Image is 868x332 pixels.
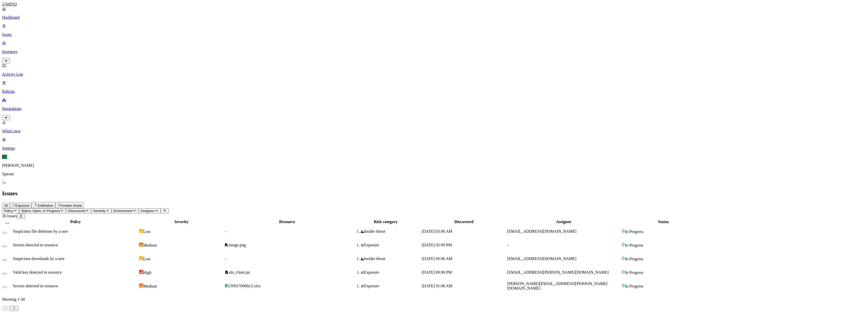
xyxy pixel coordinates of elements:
[2,172,866,176] p: Spirent
[621,256,625,260] img: status-in-progress
[21,209,60,213] span: Status: Open, In Progress
[3,273,7,274] button: Select row
[13,284,58,288] span: Secrets detected in resource
[139,243,143,247] img: severity-medium
[422,256,452,261] span: [DATE] 06:06 AM
[143,229,150,234] span: Low
[2,106,866,111] p: Integrations
[621,270,625,274] img: status-in-progress
[621,229,625,233] img: status-in-progress
[2,129,866,133] p: What's new
[625,243,643,247] span: In Progress
[139,256,143,260] img: severity-low
[2,32,866,37] p: Issues
[15,204,30,207] span: Exposure
[62,204,82,207] span: Insider threat
[13,243,58,247] span: Secrets detected in resource
[422,270,452,274] span: [DATE] 09:06 PM
[229,243,246,247] span: image.png
[507,281,607,290] span: [PERSON_NAME][EMAIL_ADDRESS][PERSON_NAME][DOMAIN_NAME]
[68,209,85,213] span: Discovered
[361,229,421,234] div: Insider threat
[2,98,866,120] a: Integrations
[621,283,625,288] img: status-in-progress
[225,284,228,287] img: google-sheets
[361,270,421,275] div: Exposure
[143,257,150,261] span: Low
[13,270,62,274] span: Valid key detected in resource
[2,155,7,159] span: EL
[3,287,7,288] button: Select row
[143,284,157,288] span: Medium
[5,222,9,224] button: Select all
[139,283,143,288] img: severity-medium
[13,256,64,261] span: Suspicious downloads by a user
[2,163,866,168] p: [PERSON_NAME]
[13,220,138,224] div: Policy
[229,270,250,274] span: aln_client.jar
[2,190,866,197] h2: Issues
[2,15,866,20] p: Dashboard
[228,284,261,288] span: GNSS7000fjv2.xlsx
[3,246,7,247] button: Select row
[139,270,143,274] img: severity-high
[225,220,350,224] div: Resource
[422,229,452,233] span: [DATE] 03:06 AM
[143,243,157,247] span: Medium
[4,204,8,207] span: All
[507,243,509,247] span: –
[2,41,866,63] a: Inventory
[361,284,421,288] div: Exposure
[139,220,224,224] div: Severity
[422,284,452,288] span: [DATE] 01:08 AM
[2,120,866,133] a: What's new
[2,63,866,77] a: Activity Log
[143,270,151,275] span: High
[141,209,155,213] span: Assignee
[2,81,866,94] a: Policies
[2,2,17,7] img: MIND
[625,229,643,234] span: In Progress
[625,270,643,275] span: In Progress
[3,259,7,261] button: Select row
[2,146,866,151] p: Settings
[625,284,643,288] span: In Progress
[507,220,620,224] div: Assignee
[114,209,133,213] span: Environment
[3,232,7,233] button: Select row
[2,297,866,302] p: Showing
[422,220,506,224] div: Discovered
[139,229,143,233] img: severity-low
[4,209,13,213] span: Policy
[225,229,227,233] span: –
[621,243,625,247] img: status-in-progress
[507,270,609,274] span: [EMAIL_ADDRESS][PERSON_NAME][DOMAIN_NAME]
[2,7,866,20] a: Dashboard
[361,243,421,247] div: Exposure
[225,256,227,261] span: –
[507,229,576,233] span: [EMAIL_ADDRESS][DOMAIN_NAME]
[2,50,866,54] p: Inventory
[621,220,706,224] div: Status
[2,137,866,151] a: Settings
[13,229,68,233] span: Suspicious file deletions by a user
[2,24,866,37] a: Issues
[2,89,866,94] p: Policies
[2,2,866,7] a: MIND
[93,209,105,213] span: Severity
[625,257,643,261] span: In Progress
[507,256,576,261] span: [EMAIL_ADDRESS][DOMAIN_NAME]
[2,214,17,218] span: 36 Issues
[2,306,866,311] nav: Pagination
[17,297,25,301] span: 1 - 30
[361,256,421,261] div: Insider threat
[351,220,421,224] div: Risk category
[38,204,53,207] span: Exfiltration
[422,243,452,247] span: [DATE] 05:09 PM
[2,72,866,77] p: Activity Log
